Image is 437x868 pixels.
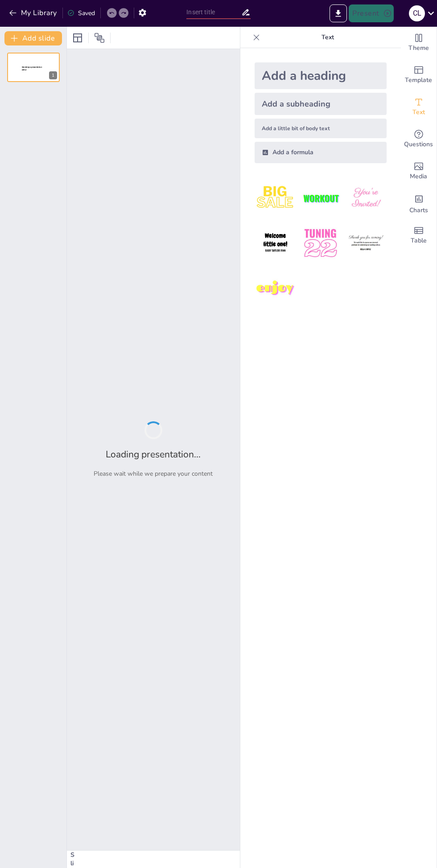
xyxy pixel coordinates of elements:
[401,91,437,123] div: Add text boxes
[300,177,341,219] img: 2.jpeg
[7,6,61,20] button: My Library
[94,33,105,43] span: Position
[401,155,437,187] div: Add images, graphics, shapes or video
[411,236,427,246] span: Table
[330,4,347,22] button: Export to PowerPoint
[401,59,437,91] div: Add ready made slides
[401,187,437,219] div: Add charts and graphs
[264,27,392,48] p: Text
[255,142,387,163] div: Add a formula
[49,71,57,79] div: 1
[7,53,60,82] div: 1
[94,469,213,478] p: Please wait while we prepare your content
[401,219,437,251] div: Add a table
[408,43,429,53] span: Theme
[409,4,425,22] button: C L
[404,140,433,149] span: Questions
[22,66,42,71] span: Sendsteps presentation editor
[4,31,62,45] button: Add slide
[255,177,296,219] img: 1.jpeg
[255,119,387,138] div: Add a little bit of body text
[401,27,437,59] div: Change the overall theme
[255,268,296,309] img: 7.jpeg
[345,222,387,264] img: 6.jpeg
[67,9,95,17] div: Saved
[349,4,393,22] button: Present
[106,448,201,461] h2: Loading presentation...
[345,177,387,219] img: 3.jpeg
[405,75,433,85] span: Template
[255,62,387,89] div: Add a heading
[300,222,341,264] img: 5.jpeg
[186,6,241,19] input: Insert title
[255,93,387,115] div: Add a subheading
[410,172,428,181] span: Media
[255,222,296,264] img: 4.jpeg
[409,5,425,21] div: C L
[412,107,425,117] span: Text
[409,206,428,215] span: Charts
[401,123,437,155] div: Get real-time input from your audience
[70,31,85,45] div: Layout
